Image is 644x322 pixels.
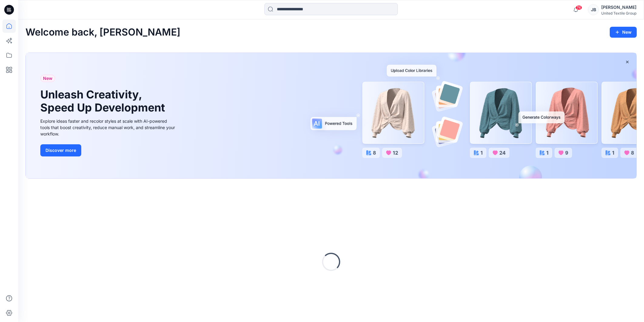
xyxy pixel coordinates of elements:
[610,27,637,38] button: New
[40,144,81,156] button: Discover more
[40,118,177,137] div: Explore ideas faster and recolor styles at scale with AI-powered tools that boost creativity, red...
[40,144,177,156] a: Discover more
[601,4,636,11] div: [PERSON_NAME]
[601,11,636,15] div: United Textile Group
[43,75,52,82] span: New
[588,4,599,15] div: JB
[25,27,180,38] h2: Welcome back, [PERSON_NAME]
[575,5,582,10] span: 74
[40,88,168,114] h1: Unleash Creativity, Speed Up Development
